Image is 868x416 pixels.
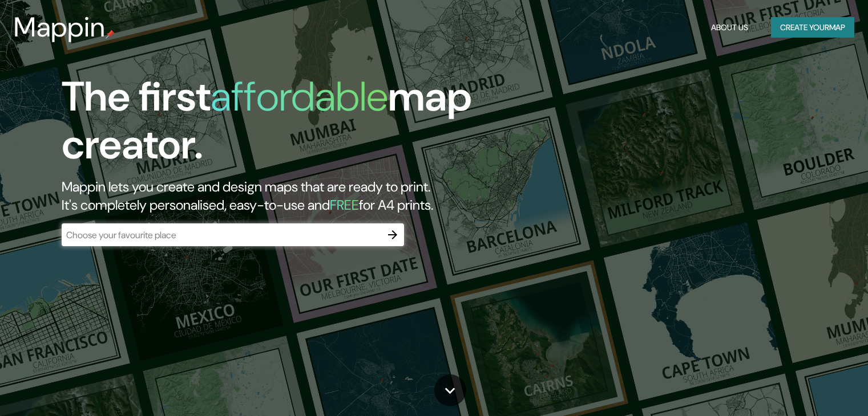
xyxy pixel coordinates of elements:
button: About Us [706,17,753,38]
h1: The first map creator. [62,73,496,178]
h2: Mappin lets you create and design maps that are ready to print. It's completely personalised, eas... [62,178,496,214]
button: Create yourmap [771,17,854,38]
h1: affordable [211,70,388,123]
h5: FREE [330,196,359,214]
img: mappin-pin [106,30,115,39]
iframe: Help widget launcher [766,372,855,403]
input: Choose your favourite place [62,229,381,242]
h3: Mappin [14,11,106,43]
